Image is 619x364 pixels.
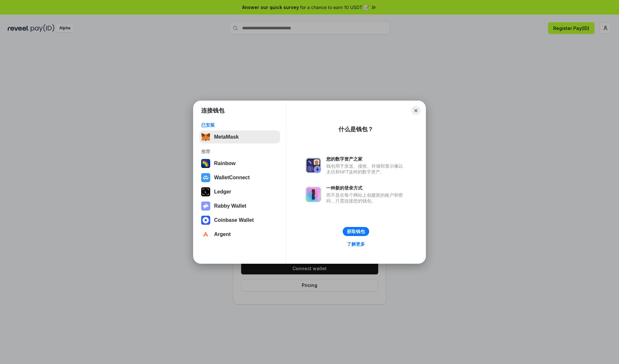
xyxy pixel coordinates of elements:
[199,171,280,184] button: WalletConnect
[201,230,210,239] img: svg+xml,%3Csvg%20width%3D%2228%22%20height%3D%2228%22%20viewBox%3D%220%200%2028%2028%22%20fill%3D...
[306,187,321,202] img: svg+xml,%3Csvg%20xmlns%3D%22http%3A%2F%2Fwww.w3.org%2F2000%2Fsvg%22%20fill%3D%22none%22%20viewBox...
[214,175,250,181] div: WalletConnect
[199,157,280,170] button: Rainbow
[326,163,406,175] div: 钱包用于发送、接收、存储和显示像以太坊和NFT这样的数字资产。
[201,216,210,225] img: svg+xml,%3Csvg%20width%3D%2228%22%20height%3D%2228%22%20viewBox%3D%220%200%2028%2028%22%20fill%3D...
[214,231,231,237] div: Argent
[326,156,406,162] div: 您的数字资产之家
[199,214,280,227] button: Coinbase Wallet
[214,161,236,166] div: Rainbow
[199,228,280,241] button: Argent
[201,149,278,154] div: 推荐
[201,107,224,114] h1: 连接钱包
[214,189,231,195] div: Ledger
[411,106,420,115] button: Close
[326,185,406,191] div: 一种新的登录方式
[214,217,254,223] div: Coinbase Wallet
[199,200,280,212] button: Rabby Wallet
[347,229,365,234] div: 获取钱包
[199,131,280,143] button: MetaMask
[201,122,278,128] div: 已安装
[201,133,210,142] img: svg+xml,%3Csvg%20fill%3D%22none%22%20height%3D%2233%22%20viewBox%3D%220%200%2035%2033%22%20width%...
[343,227,369,236] button: 获取钱包
[343,240,369,248] a: 了解更多
[306,158,321,173] img: svg+xml,%3Csvg%20xmlns%3D%22http%3A%2F%2Fwww.w3.org%2F2000%2Fsvg%22%20fill%3D%22none%22%20viewBox...
[339,125,373,133] div: 什么是钱包？
[201,159,210,168] img: svg+xml,%3Csvg%20width%3D%22120%22%20height%3D%22120%22%20viewBox%3D%220%200%20120%20120%22%20fil...
[214,203,246,209] div: Rabby Wallet
[326,192,406,204] div: 而不是在每个网站上创建新的账户和密码，只需连接您的钱包。
[214,134,239,140] div: MetaMask
[199,185,280,198] button: Ledger
[201,202,210,211] img: svg+xml,%3Csvg%20xmlns%3D%22http%3A%2F%2Fwww.w3.org%2F2000%2Fsvg%22%20fill%3D%22none%22%20viewBox...
[201,187,210,196] img: svg+xml,%3Csvg%20xmlns%3D%22http%3A%2F%2Fwww.w3.org%2F2000%2Fsvg%22%20width%3D%2228%22%20height%3...
[347,241,365,247] div: 了解更多
[201,173,210,182] img: svg+xml,%3Csvg%20width%3D%2228%22%20height%3D%2228%22%20viewBox%3D%220%200%2028%2028%22%20fill%3D...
